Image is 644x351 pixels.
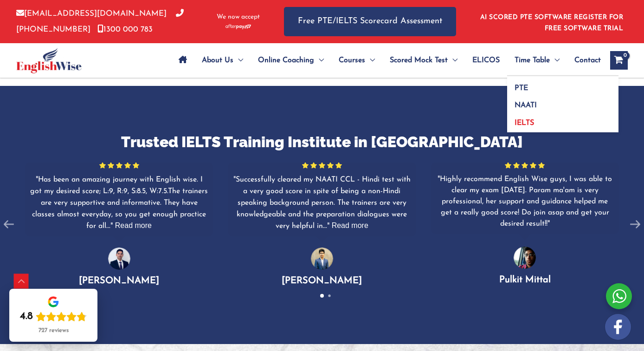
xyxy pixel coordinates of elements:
a: View Shopping Cart, empty [610,51,628,70]
a: [EMAIL_ADDRESS][DOMAIN_NAME] [16,10,167,18]
span: Menu Toggle [550,44,560,77]
a: Free PTE/IELTS Scorecard Assessment [284,7,456,36]
span: PTE [515,84,528,92]
a: About UsMenu Toggle [194,44,251,77]
a: [PHONE_NUMBER] [16,10,184,33]
a: 1300 000 783 [97,26,153,33]
div: Highly recommend English Wise guys, I was able to clear my exam [DATE]. Param ma'am is very profe... [436,174,614,229]
span: Successfully cleared my NAATI CCL - Hindi test with a very good score in spite of being a non-Hin... [233,176,411,230]
div: 727 reviews [39,327,69,334]
span: Courses [339,44,365,77]
span: Scored Mock Test [390,44,448,77]
img: white-facebook.png [605,314,631,340]
span: IELTS [515,119,534,127]
a: Online CoachingMenu Toggle [251,44,331,77]
a: NAATI [507,94,618,111]
img: cropped-ew-logo [16,48,82,73]
span: Menu Toggle [233,44,243,77]
span: Pulkit Mittal [499,275,551,285]
img: 2.png [311,247,333,270]
span: Menu Toggle [314,44,324,77]
span: Read more [115,221,152,229]
span: Has been an amazing journey with English wise. I got my desired score; L:9, R:9, S:8.5, W:7.5.The... [30,176,208,230]
a: Contact [567,44,601,77]
a: CoursesMenu Toggle [331,44,382,77]
span: Menu Toggle [448,44,457,77]
span: Read more [332,221,368,229]
span: Menu Toggle [365,44,375,77]
a: Time TableMenu Toggle [507,44,567,77]
a: ELICOS [465,44,507,77]
img: 1.png [108,247,130,270]
span: Online Coaching [258,44,314,77]
span: NAATI [515,102,537,109]
span: [PERSON_NAME] [79,276,159,286]
span: We now accept [217,13,260,22]
a: Scored Mock TestMenu Toggle [382,44,465,77]
span: [PERSON_NAME] [282,276,362,286]
span: Time Table [515,44,550,77]
div: 4.8 [20,310,33,323]
img: Afterpay-Logo [225,24,251,29]
nav: Site Navigation: Main Menu [171,44,601,77]
span: ELICOS [472,44,500,77]
aside: Header Widget 1 [475,6,628,37]
span: About Us [202,44,233,77]
a: IELTS [507,111,618,132]
span: Contact [574,44,601,77]
a: PTE [507,76,618,94]
a: AI SCORED PTE SOFTWARE REGISTER FOR FREE SOFTWARE TRIAL [480,14,624,32]
img: photo-1.png [514,247,536,269]
div: Rating: 4.8 out of 5 [20,310,87,323]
